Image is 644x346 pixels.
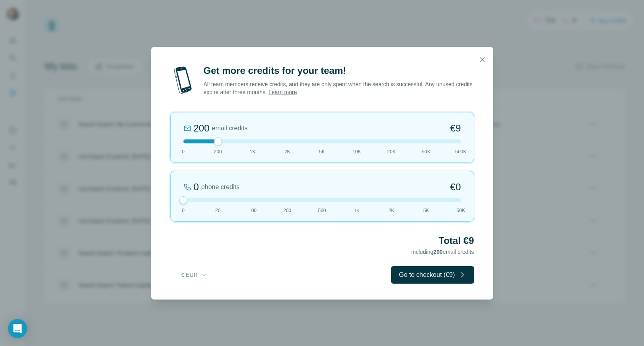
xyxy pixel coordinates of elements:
[411,249,474,255] span: Including email credits
[319,148,325,155] span: 5K
[176,268,213,282] button: € EUR
[194,122,210,135] div: 200
[284,148,290,155] span: 2K
[455,148,466,155] span: 500K
[249,207,257,214] span: 100
[170,64,196,96] img: mobile-phone
[457,207,465,214] span: 50K
[204,80,474,96] p: All team members receive credits, and they are only spent when the search is successful. Any unus...
[450,181,461,193] span: €0
[194,181,199,193] div: 0
[182,148,185,155] span: 0
[423,207,429,214] span: 5K
[450,122,461,135] span: €9
[182,207,185,214] span: 0
[318,207,326,214] span: 500
[391,266,474,284] button: Go to checkout (€9)
[8,319,27,338] div: Open Intercom Messenger
[422,148,430,155] span: 50K
[215,207,220,214] span: 20
[268,89,297,95] a: Learn more
[434,249,443,255] span: 200
[250,148,256,155] span: 1K
[212,124,248,133] span: email credits
[352,148,361,155] span: 10K
[354,207,360,214] span: 1K
[170,234,474,247] h2: Total €9
[283,207,291,214] span: 200
[387,148,395,155] span: 20K
[389,207,395,214] span: 2K
[201,182,239,192] span: phone credits
[214,148,222,155] span: 200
